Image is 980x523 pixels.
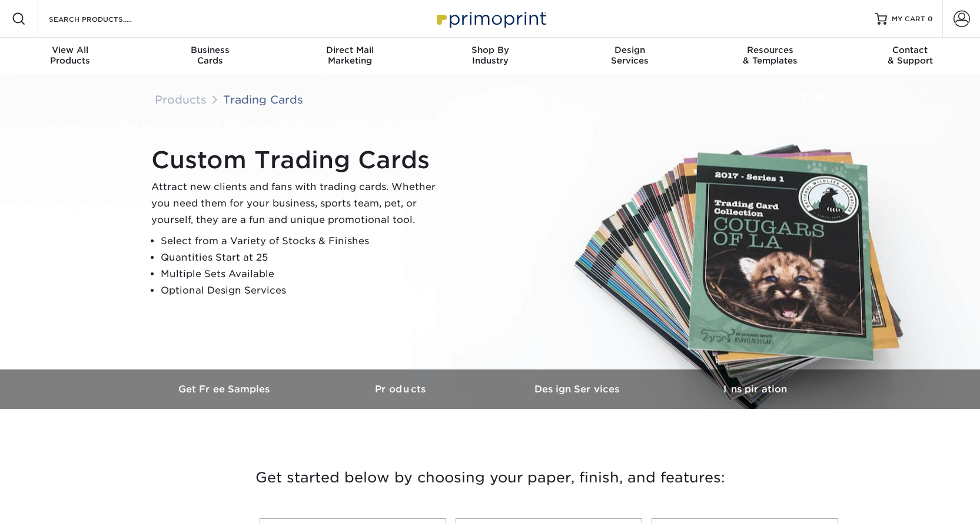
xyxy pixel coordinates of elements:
a: Design Services [490,369,667,409]
li: Optional Design Services [161,282,446,299]
li: Multiple Sets Available [161,266,446,282]
a: Shop ByIndustry [420,38,560,75]
h3: Get Free Samples [137,384,314,395]
a: Direct MailMarketing [280,38,420,75]
a: Products [314,369,490,409]
a: BusinessCards [140,38,280,75]
h3: Inspiration [667,384,843,395]
div: Services [560,45,700,66]
div: & Templates [700,45,840,66]
span: MY CART [892,14,925,24]
span: Business [140,45,280,55]
a: Trading Cards [223,93,303,106]
span: 0 [928,15,933,23]
a: Inspiration [667,369,843,409]
p: Attract new clients and fans with trading cards. Whether you need them for your business, sports ... [151,179,446,228]
h1: Custom Trading Cards [151,146,446,174]
span: Design [560,45,700,55]
a: Products [155,93,207,106]
a: Resources& Templates [700,38,840,75]
a: Get Free Samples [137,369,314,409]
a: DesignServices [560,38,700,75]
div: Cards [140,45,280,66]
a: Contact& Support [840,38,980,75]
div: & Support [840,45,980,66]
h3: Get started below by choosing your paper, finish, and features: [146,451,835,504]
span: Shop By [420,45,560,55]
span: Direct Mail [280,45,420,55]
div: Industry [420,45,560,66]
span: Contact [840,45,980,55]
input: SEARCH PRODUCTS..... [48,12,162,26]
li: Quantities Start at 25 [161,249,446,266]
span: Resources [700,45,840,55]
h3: Design Services [490,384,667,395]
img: Primoprint [431,6,549,31]
li: Select from a Variety of Stocks & Finishes [161,233,446,249]
div: Marketing [280,45,420,66]
h3: Products [314,384,490,395]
